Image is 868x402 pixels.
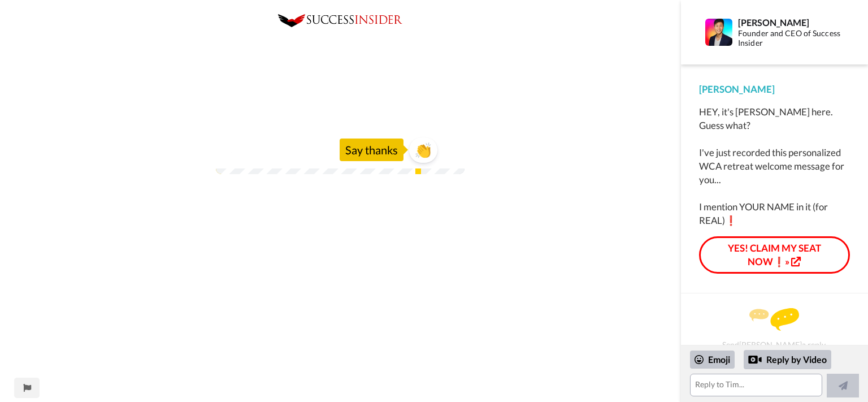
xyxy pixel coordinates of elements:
[340,139,403,161] div: Say thanks
[749,308,799,331] img: message.svg
[699,83,850,96] div: [PERSON_NAME]
[252,146,272,159] span: 1:00
[748,353,762,366] div: Reply by Video
[696,313,853,344] div: Send [PERSON_NAME] a reply.
[699,236,850,274] a: YES! CLAIM MY SEAT NOW❗»
[409,141,437,159] span: 👏
[744,350,831,369] div: Reply by Video
[705,19,732,46] img: Profile Image
[690,351,735,369] div: Emoji
[738,29,849,48] div: Founder and CEO of Success Insider
[278,14,402,27] img: 0c8b3de2-5a68-4eb7-92e8-72f868773395
[409,137,437,163] button: 👏
[699,105,850,227] div: HEY, it's [PERSON_NAME] here. Guess what? I've just recorded this personalized WCA retreat welcom...
[224,146,244,159] span: 0:02
[246,146,250,159] span: /
[738,17,849,28] div: [PERSON_NAME]
[443,147,454,158] img: Full screen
